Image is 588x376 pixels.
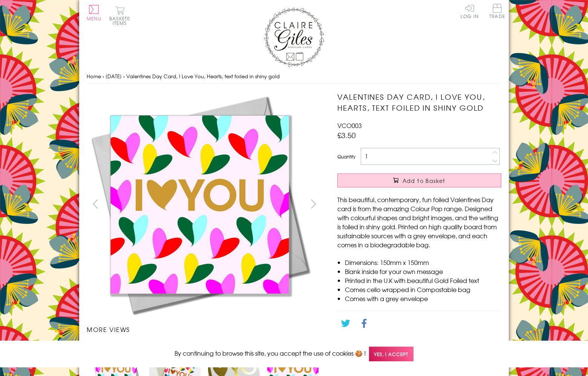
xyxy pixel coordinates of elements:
[369,347,413,361] span: Yes, I accept
[337,195,501,249] p: This beautiful, contemporary, fun foiled Valentines Day card is from the amazing Colour Pop range...
[109,6,130,25] button: Basket0 items
[264,8,324,67] img: Claire Giles Greetings Cards
[337,174,501,187] button: Add to Basket
[106,73,122,80] a: [DATE]
[103,73,104,80] span: ›
[403,177,446,184] span: Add to Basket
[87,15,101,22] span: Menu
[87,5,101,21] button: Menu
[337,91,501,113] h1: Valentines Day Card, I Love You, Hearts, text foiled in shiny gold
[337,153,355,160] label: Quantity
[123,73,125,80] span: ›
[87,73,101,80] a: Home
[489,4,505,18] span: Trade
[305,195,322,212] button: next
[344,339,417,348] a: Go back to the collection
[337,130,356,140] span: £3.50
[345,285,501,294] li: Comes cello wrapped in Compostable bag
[461,4,479,18] a: Log In
[87,69,501,84] nav: breadcrumbs
[345,276,501,285] li: Printed in the U.K with beautiful Gold Foiled text
[87,195,104,212] button: prev
[322,91,548,317] img: Valentines Day Card, I Love You, Hearts, text foiled in shiny gold
[489,4,505,20] a: Trade
[345,294,501,303] li: Comes with a grey envelope
[113,15,130,26] span: 0 items
[345,267,501,276] li: Blank inside for your own message
[87,91,313,317] img: Valentines Day Card, I Love You, Hearts, text foiled in shiny gold
[87,325,322,334] h3: More views
[345,258,501,267] li: Dimensions: 150mm x 150mm
[337,121,362,130] span: VCO003
[126,73,280,80] span: Valentines Day Card, I Love You, Hearts, text foiled in shiny gold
